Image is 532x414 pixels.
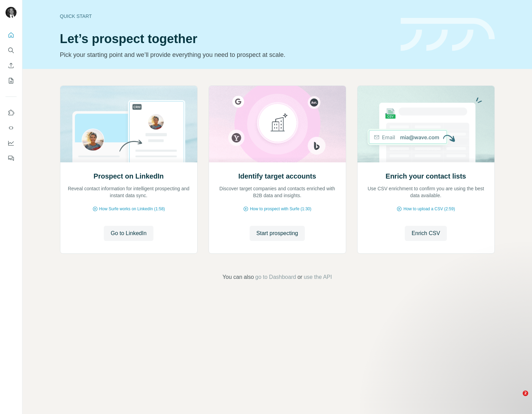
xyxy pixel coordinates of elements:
[6,74,17,87] button: My lists
[6,7,17,18] img: Avatar
[60,32,392,46] h1: Let’s prospect together
[216,185,339,199] p: Discover target companies and contacts enriched with B2B data and insights.
[111,229,147,238] span: Go to LinkedIn
[6,137,17,149] button: Dashboard
[304,273,332,281] button: use the API
[222,273,254,281] span: You can also
[523,391,528,396] span: 2
[401,18,495,51] img: banner
[364,185,488,199] p: Use CSV enrichment to confirm you are using the best data available.
[60,50,392,60] p: Pick your starting point and we’ll provide everything you need to prospect at scale.
[385,171,466,181] h2: Enrich your contact lists
[509,391,525,407] iframe: Intercom live chat
[238,171,316,181] h2: Identify target accounts
[250,206,311,212] span: How to prospect with Surfe (1:30)
[6,152,17,164] button: Feedback
[6,107,17,119] button: Use Surfe on LinkedIn
[405,226,447,241] button: Enrich CSV
[67,185,190,199] p: Reveal contact information for intelligent prospecting and instant data sync.
[412,229,440,238] span: Enrich CSV
[250,226,305,241] button: Start prospecting
[357,86,495,162] img: Enrich your contact lists
[104,226,153,241] button: Go to LinkedIn
[403,206,455,212] span: How to upload a CSV (2:59)
[6,59,17,72] button: Enrich CSV
[6,122,17,134] button: Use Surfe API
[257,229,298,238] span: Start prospecting
[60,13,392,20] div: Quick start
[60,86,198,162] img: Prospect on LinkedIn
[99,206,165,212] span: How Surfe works on LinkedIn (1:58)
[93,171,163,181] h2: Prospect on LinkedIn
[6,29,17,41] button: Quick start
[255,273,296,281] button: go to Dashboard
[6,44,17,57] button: Search
[209,86,346,162] img: Identify target accounts
[298,273,302,281] span: or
